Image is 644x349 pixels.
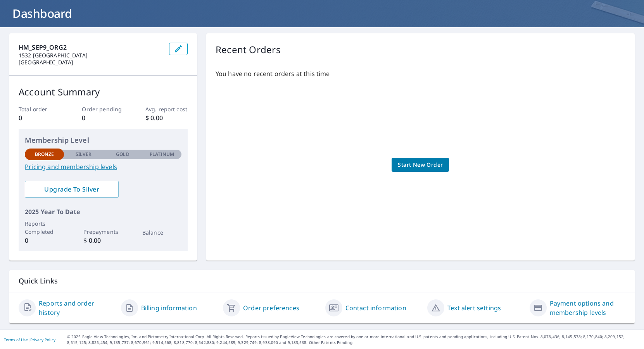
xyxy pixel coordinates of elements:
[25,135,181,145] p: Membership Level
[19,105,61,113] p: Total order
[150,151,174,158] p: Platinum
[25,236,64,245] p: 0
[83,228,123,236] p: Prepayments
[142,228,181,237] p: Balance
[19,43,163,52] p: HM_SEP9_ORG2
[25,219,64,236] p: Reports Completed
[19,52,163,59] p: 1532 [GEOGRAPHIC_DATA]
[25,181,119,198] a: Upgrade To Silver
[4,337,28,342] a: Terms of Use
[116,151,129,158] p: Gold
[82,105,124,113] p: Order pending
[4,337,55,342] p: |
[145,105,188,113] p: Avg. report cost
[39,299,115,317] a: Reports and order history
[82,113,124,123] p: 0
[141,303,197,313] a: Billing information
[19,113,61,123] p: 0
[67,334,640,346] p: © 2025 Eagle View Technologies, Inc. and Pictometry International Corp. All Rights Reserved. Repo...
[243,303,299,313] a: Order preferences
[550,299,626,317] a: Payment options and membership levels
[19,59,163,66] p: [GEOGRAPHIC_DATA]
[345,303,406,313] a: Contact information
[31,185,112,194] span: Upgrade To Silver
[19,276,625,286] p: Quick Links
[216,69,625,78] p: You have no recent orders at this time
[392,158,449,172] a: Start New Order
[19,85,188,99] p: Account Summary
[30,337,55,342] a: Privacy Policy
[145,113,188,123] p: $ 0.00
[398,160,443,170] span: Start New Order
[76,151,92,158] p: Silver
[9,5,635,21] h1: Dashboard
[216,43,281,57] p: Recent Orders
[25,162,181,171] a: Pricing and membership levels
[35,151,54,158] p: Bronze
[25,207,181,216] p: 2025 Year To Date
[83,236,123,245] p: $ 0.00
[447,303,501,313] a: Text alert settings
